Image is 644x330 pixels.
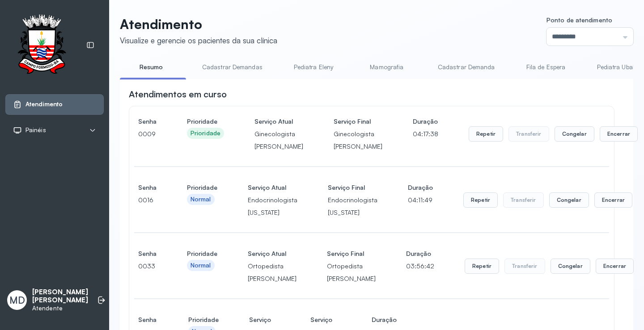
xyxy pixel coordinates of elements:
[188,313,219,326] h4: Prioridade
[504,259,545,274] button: Transferir
[191,129,220,137] div: Prioridade
[187,115,224,128] h4: Prioridade
[413,115,438,128] h4: Duração
[328,181,377,194] h4: Serviço Final
[549,192,589,208] button: Congelar
[408,194,433,206] p: 04:11:49
[138,181,157,194] h4: Senha
[406,247,434,260] h4: Duração
[600,126,638,142] button: Encerrar
[187,247,217,260] h4: Prioridade
[254,115,303,128] h4: Serviço Atual
[465,259,499,274] button: Repetir
[408,181,433,194] h4: Duração
[138,115,157,128] h4: Senha
[327,247,376,260] h4: Serviço Final
[120,16,277,32] p: Atendimento
[138,313,158,326] h4: Senha
[32,288,88,305] p: [PERSON_NAME] [PERSON_NAME]
[248,260,297,285] p: Ortopedista [PERSON_NAME]
[327,260,376,285] p: Ortopedista [PERSON_NAME]
[193,60,271,75] a: Cadastrar Demandas
[120,60,182,75] a: Resumo
[469,126,503,142] button: Repetir
[503,192,544,208] button: Transferir
[547,16,612,24] span: Ponto de atendimento
[356,60,418,75] a: Mamografia
[9,14,74,76] img: Logotipo do estabelecimento
[138,247,157,260] h4: Senha
[187,181,217,194] h4: Prioridade
[13,100,96,109] a: Atendimento
[120,36,277,45] div: Visualize e gerencie os pacientes da sua clínica
[555,126,594,142] button: Congelar
[463,192,498,208] button: Repetir
[334,128,382,153] p: Ginecologista [PERSON_NAME]
[254,128,303,153] p: Ginecologista [PERSON_NAME]
[138,194,157,206] p: 0016
[248,194,297,219] p: Endocrinologista [US_STATE]
[551,259,590,274] button: Congelar
[191,262,211,269] div: Normal
[25,100,63,108] span: Atendimento
[413,128,438,140] p: 04:17:38
[594,192,632,208] button: Encerrar
[282,60,345,75] a: Pediatra Eleny
[138,128,157,140] p: 0009
[25,126,46,134] span: Painéis
[372,313,397,326] h4: Duração
[248,247,297,260] h4: Serviço Atual
[596,259,634,274] button: Encerrar
[248,181,297,194] h4: Serviço Atual
[334,115,382,128] h4: Serviço Final
[515,60,577,75] a: Fila de Espera
[191,196,211,203] div: Normal
[406,260,434,272] p: 03:56:42
[138,260,157,272] p: 0033
[328,194,377,219] p: Endocrinologista [US_STATE]
[129,88,227,100] h3: Atendimentos em curso
[429,60,504,75] a: Cadastrar Demanda
[32,305,88,312] p: Atendente
[508,126,549,142] button: Transferir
